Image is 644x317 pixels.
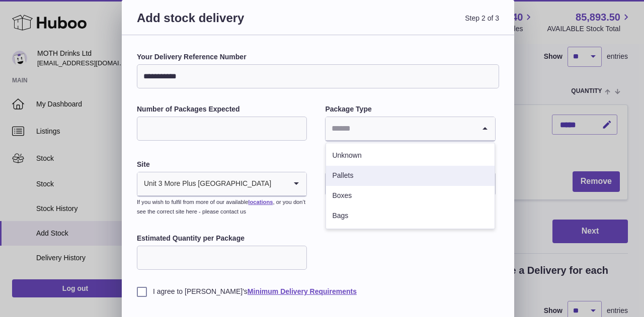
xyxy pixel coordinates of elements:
span: Step 2 of 3 [318,10,499,38]
div: Search for option [137,172,306,196]
li: Boxes [326,186,494,206]
h3: Add stock delivery [137,10,318,38]
span: Unit 3 More Plus [GEOGRAPHIC_DATA] [137,172,272,195]
small: If you wish to fulfil from more of our available , or you don’t see the correct site here - pleas... [137,199,305,215]
label: Package Type [325,104,495,114]
label: Site [137,160,307,169]
li: Pallets [326,166,494,186]
a: Minimum Delivery Requirements [248,287,357,295]
label: I agree to [PERSON_NAME]'s [137,287,499,296]
input: Search for option [272,172,286,195]
label: Your Delivery Reference Number [137,52,499,62]
input: Search for option [326,117,474,140]
a: locations [248,199,273,205]
div: Search for option [326,117,495,141]
li: Bags [326,206,494,226]
label: Estimated Quantity per Package [137,234,307,243]
label: Number of Packages Expected [137,104,307,114]
li: Unknown [326,146,494,166]
label: Expected Delivery Date [325,160,495,169]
